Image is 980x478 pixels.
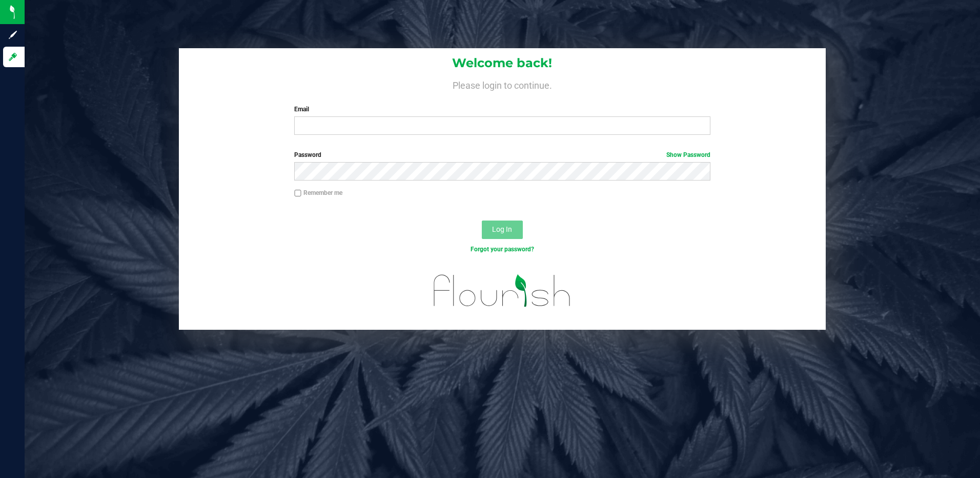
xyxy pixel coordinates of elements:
[421,265,583,317] img: flourish_logo.svg
[471,246,534,253] a: Forgot your password?
[179,56,826,70] h1: Welcome back!
[179,78,826,90] h4: Please login to continue.
[8,30,18,40] inline-svg: Sign up
[294,105,710,114] label: Email
[8,52,18,62] inline-svg: Log in
[492,225,512,233] span: Log In
[294,190,301,197] input: Remember me
[482,221,523,239] button: Log In
[294,151,321,158] span: Password
[666,151,710,158] a: Show Password
[294,188,342,197] label: Remember me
